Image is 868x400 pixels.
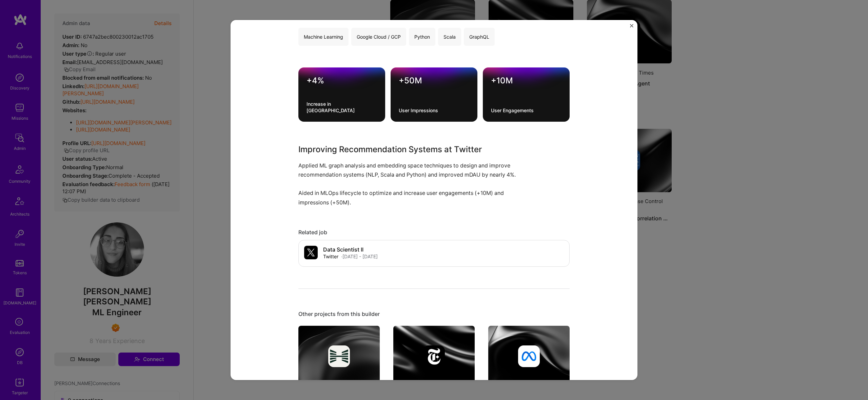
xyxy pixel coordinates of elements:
[298,28,349,46] div: Machine Learning
[298,143,519,156] h3: Improving Recommendation Systems at Twitter
[323,253,338,260] div: Twitter
[438,28,461,46] div: Scala
[323,246,378,253] h4: Data Scientist II
[423,345,445,367] img: Company logo
[328,345,350,367] img: Company logo
[488,326,570,387] img: cover
[351,28,406,46] div: Google Cloud / GCP
[409,28,435,46] div: Python
[399,76,469,86] div: +50M
[298,161,519,207] p: Applied ML graph analysis and embedding space techniques to design and improve recommendation sys...
[399,107,469,114] div: User Impressions
[393,326,475,387] img: cover
[304,246,318,259] img: Company logo
[298,229,570,236] div: Related job
[518,345,540,367] img: Company logo
[307,101,377,114] div: Increase in [GEOGRAPHIC_DATA]
[491,107,561,114] div: User Engagements
[341,253,378,260] div: · [DATE] - [DATE]
[298,311,570,318] div: Other projects from this builder
[630,24,633,31] button: Close
[491,76,561,86] div: +10M
[298,326,380,387] img: cover
[464,28,495,46] div: GraphQL
[307,76,377,86] div: +4%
